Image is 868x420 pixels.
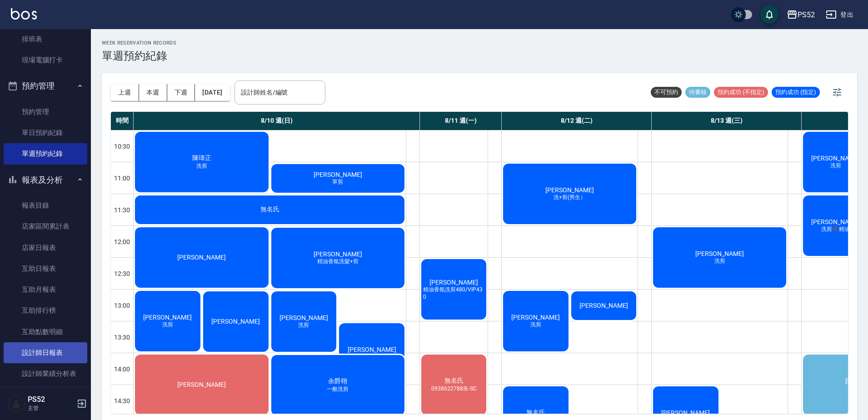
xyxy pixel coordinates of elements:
[809,155,862,162] span: [PERSON_NAME]
[312,250,364,258] span: [PERSON_NAME]
[111,194,134,225] div: 11:30
[421,286,486,300] span: 精油香氛洗剪480/VIP430
[346,346,398,353] span: [PERSON_NAME]
[195,162,209,170] span: 洗剪
[111,385,134,416] div: 14:30
[772,88,820,96] span: 預約成功 (指定)
[160,321,175,329] span: 洗剪
[330,178,345,186] span: 單剪
[190,154,213,162] span: 陳瑋正
[4,143,87,164] a: 單週預約紀錄
[714,88,768,96] span: 預約成功 (不指定)
[315,258,360,265] span: 精油香氛洗髮+剪
[429,385,479,393] span: 0938622788朱-SC
[175,381,228,388] span: [PERSON_NAME]
[4,122,87,143] a: 單日預約紀錄
[296,321,311,329] span: 洗剪
[529,321,543,329] span: 洗剪
[4,29,87,50] a: 排班表
[7,395,25,413] img: Person
[167,84,195,101] button: 下週
[4,101,87,122] a: 預約管理
[325,385,350,393] span: 一般洗剪
[828,162,843,170] span: 洗剪
[544,186,596,194] span: [PERSON_NAME]
[134,112,420,130] div: 8/10 週(日)
[4,258,87,279] a: 互助日報表
[102,40,176,46] h2: WEEK RESERVATION RECORDS
[4,50,87,70] a: 現場電腦打卡
[4,342,87,363] a: 設計師日報表
[4,384,87,405] a: 設計師業績月報表
[111,225,134,257] div: 12:00
[552,194,588,201] span: 洗+剪(男生）
[102,50,176,62] h3: 單週預約紀錄
[502,112,652,130] div: 8/12 週(二)
[278,314,330,321] span: [PERSON_NAME]
[443,377,465,385] span: 無名氏
[578,302,630,309] span: [PERSON_NAME]
[524,409,547,417] span: 無名氏
[111,130,134,162] div: 10:30
[659,409,712,416] span: [PERSON_NAME]
[111,353,134,385] div: 14:00
[141,314,194,321] span: [PERSON_NAME]
[760,5,778,24] button: save
[685,88,710,96] span: 待審核
[175,254,228,261] span: [PERSON_NAME]
[111,84,139,101] button: 上週
[312,171,364,178] span: [PERSON_NAME]
[428,279,480,286] span: [PERSON_NAME]
[809,218,862,225] span: [PERSON_NAME]
[139,84,167,101] button: 本週
[326,377,349,385] span: 余爵翎
[713,257,727,265] span: 洗剪
[652,112,802,130] div: 8/13 週(三)
[28,395,74,404] h5: PS52
[195,84,229,101] button: [DATE]
[420,112,502,130] div: 8/11 週(一)
[111,289,134,321] div: 13:00
[4,195,87,216] a: 報表目錄
[364,353,379,361] span: 洗剪
[11,8,37,20] img: Logo
[4,300,87,321] a: 互助排行榜
[4,363,87,384] a: 設計師業績分析表
[4,279,87,300] a: 互助月報表
[509,314,562,321] span: [PERSON_NAME]
[4,237,87,258] a: 店家日報表
[111,321,134,353] div: 13:30
[259,205,281,214] span: 無名氏
[28,404,74,412] p: 主管
[111,162,134,194] div: 11:00
[693,250,746,257] span: [PERSON_NAME]
[4,216,87,237] a: 店家區間累計表
[4,321,87,342] a: 互助點數明細
[4,74,87,98] button: 預約管理
[4,168,87,192] button: 報表及分析
[111,257,134,289] div: 12:30
[783,5,818,24] button: PS52
[651,88,682,96] span: 不可預約
[819,225,852,233] span: 洗剪➕精油
[798,9,815,20] div: PS52
[111,112,134,130] div: 時間
[210,318,262,325] span: [PERSON_NAME]
[822,6,857,23] button: 登出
